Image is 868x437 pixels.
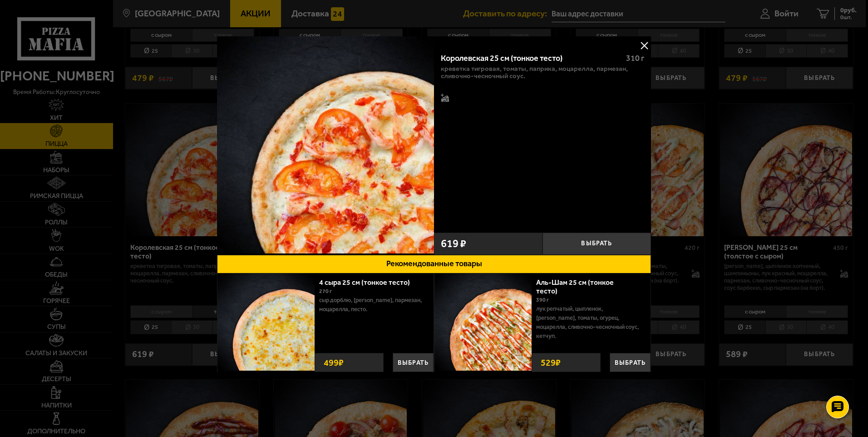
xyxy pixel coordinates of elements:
[610,353,651,372] button: Выбрать
[393,353,434,372] button: Выбрать
[441,65,644,80] p: креветка тигровая, томаты, паприка, моцарелла, пармезан, сливочно-чесночный соус.
[441,54,618,64] div: Королевская 25 см (тонкое тесто)
[538,353,563,372] strong: 529 ₽
[217,36,434,255] a: Королевская 25 см (тонкое тесто)
[319,278,419,287] a: 4 сыра 25 см (тонкое тесто)
[321,353,346,372] strong: 499 ₽
[319,288,332,294] span: 270 г
[217,36,434,253] img: Королевская 25 см (тонкое тесто)
[542,233,651,255] button: Выбрать
[217,255,651,273] button: Рекомендованные товары
[536,304,644,341] p: лук репчатый, цыпленок, [PERSON_NAME], томаты, огурец, моцарелла, сливочно-чесночный соус, кетчуп.
[536,297,549,303] span: 390 г
[319,296,427,314] p: сыр дорблю, [PERSON_NAME], пармезан, моцарелла, песто.
[441,238,466,249] span: 619 ₽
[626,53,644,63] span: 310 г
[536,278,614,295] a: Аль-Шам 25 см (тонкое тесто)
